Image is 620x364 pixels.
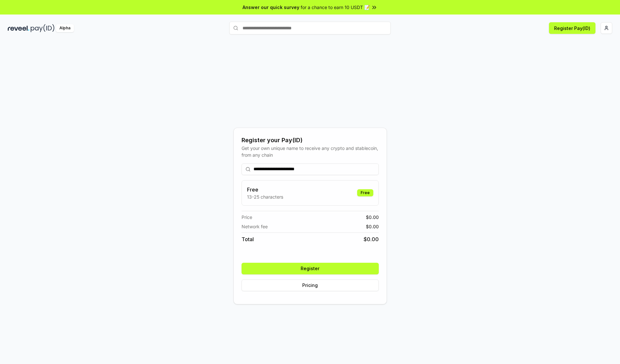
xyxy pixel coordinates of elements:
[8,24,29,32] img: reveel_dark
[242,136,379,145] div: Register your Pay(ID)
[242,235,254,243] span: Total
[247,186,283,193] h3: Free
[243,4,299,11] span: Answer our quick survey
[549,22,595,34] button: Register Pay(ID)
[364,235,379,243] span: $ 0.00
[242,223,268,230] span: Network fee
[31,24,55,32] img: pay_id
[301,4,370,11] span: for a chance to earn 10 USDT 📝
[247,193,283,200] p: 13-25 characters
[242,263,379,274] button: Register
[366,214,379,221] span: $ 0.00
[357,189,373,196] div: Free
[242,280,379,291] button: Pricing
[366,223,379,230] span: $ 0.00
[242,214,252,221] span: Price
[56,24,74,32] div: Alpha
[242,145,379,158] div: Get your own unique name to receive any crypto and stablecoin, from any chain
